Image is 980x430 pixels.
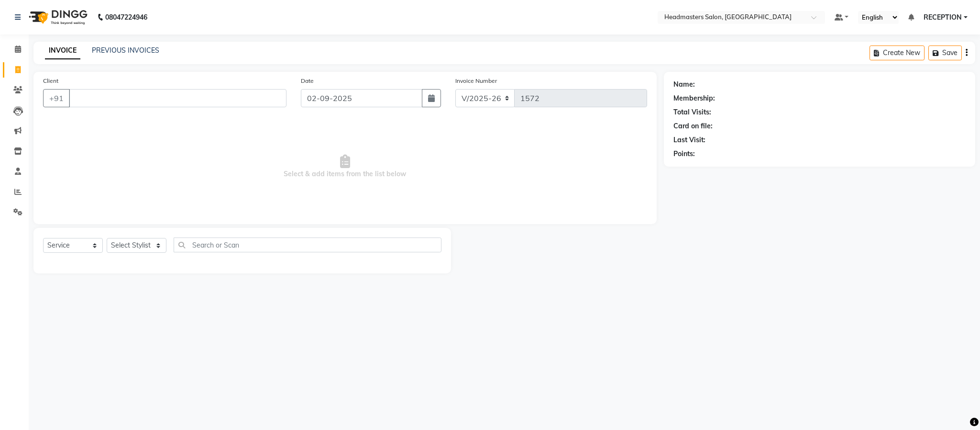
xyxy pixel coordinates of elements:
div: Membership: [673,93,715,103]
label: Client [43,77,58,85]
b: 08047224946 [105,4,147,31]
div: Total Visits: [673,107,711,117]
label: Date [301,77,314,85]
button: Save [928,45,962,60]
input: Search or Scan [174,238,441,252]
button: +91 [43,89,70,107]
div: Last Visit: [673,135,705,145]
a: PREVIOUS INVOICES [92,46,159,55]
input: Search by Name/Mobile/Email/Code [69,89,286,107]
span: RECEPTION [924,12,962,23]
label: Invoice Number [455,77,497,85]
div: Card on file: [673,121,713,131]
div: Name: [673,79,695,90]
span: Select & add items from the list below [43,119,647,215]
button: Create New [870,45,925,60]
a: INVOICE [45,42,80,59]
div: Points: [673,149,695,159]
img: logo [24,4,90,31]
